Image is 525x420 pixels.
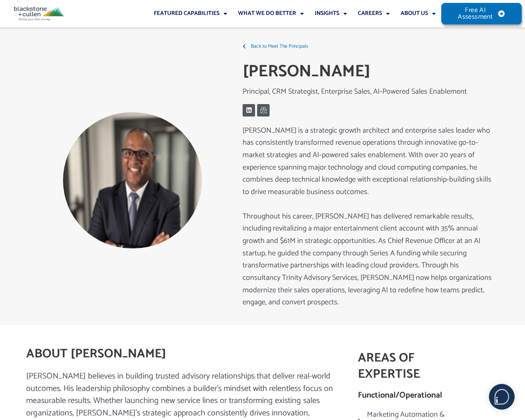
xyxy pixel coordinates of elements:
[26,346,333,362] h2: ABOUT [PERSON_NAME]
[249,40,308,53] span: Back to Meet The Principals
[358,391,474,401] h4: Functional/Operational
[458,7,493,20] span: Free AI Assessment
[243,125,495,199] p: [PERSON_NAME] is a strategic growth architect and enterprise sales leader who has consistently tr...
[63,112,202,248] img: Tommy Stewart, CRM Strategist
[441,3,521,24] a: Free AI Assessment
[243,87,495,97] p: Principal, CRM Strategist, Enterprise Sales, AI-Powered Sales Enablement
[243,40,495,53] a: Back to Meet The Principals
[358,350,474,382] h2: AREAS OF EXPERTISE
[243,211,495,309] p: Throughout his career, [PERSON_NAME] has delivered remarkable results, including revitalizing a m...
[489,384,514,409] img: users%2F5SSOSaKfQqXq3cFEnIZRYMEs4ra2%2Fmedia%2Fimages%2F-Bulle%20blanche%20sans%20fond%20%2B%20ma...
[243,61,495,83] h2: [PERSON_NAME]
